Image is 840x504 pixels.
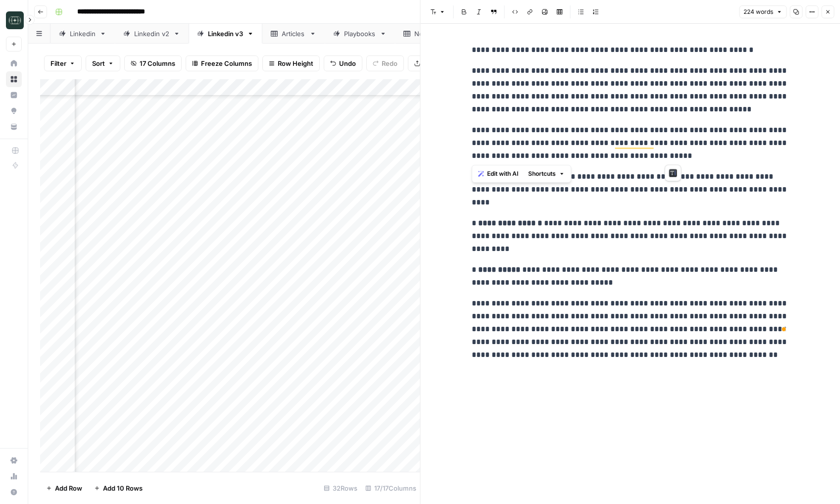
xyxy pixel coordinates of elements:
[524,167,569,180] button: Shortcuts
[201,58,252,68] span: Freeze Columns
[474,167,522,180] button: Edit with AI
[339,58,356,68] span: Undo
[44,55,82,71] button: Filter
[395,24,468,44] a: Newsletter
[6,453,22,468] a: Settings
[366,55,404,71] button: Redo
[88,480,148,496] button: Add 10 Rows
[6,468,22,484] a: Usage
[86,55,120,71] button: Sort
[6,103,22,119] a: Opportunities
[6,55,22,71] a: Home
[103,483,143,493] span: Add 10 Rows
[282,29,305,39] div: Articles
[124,55,182,71] button: 17 Columns
[487,169,518,178] span: Edit with AI
[6,484,22,500] button: Help + Support
[739,5,787,18] button: 224 words
[414,29,449,39] div: Newsletter
[382,58,397,68] span: Redo
[50,24,115,44] a: Linkedin
[6,119,22,135] a: Your Data
[186,55,258,71] button: Freeze Columns
[55,483,82,493] span: Add Row
[6,71,22,87] a: Browse
[70,29,96,39] div: Linkedin
[262,24,325,44] a: Articles
[208,29,243,39] div: Linkedin v3
[6,87,22,103] a: Insights
[743,7,773,16] span: 224 words
[361,480,420,496] div: 17/17 Columns
[466,40,794,365] div: To enrich screen reader interactions, please activate Accessibility in Grammarly extension settings
[6,8,22,33] button: Workspace: Catalyst
[140,58,175,68] span: 17 Columns
[320,480,361,496] div: 32 Rows
[134,29,169,39] div: Linkedin v2
[6,11,24,29] img: Catalyst Logo
[325,24,395,44] a: Playbooks
[528,169,556,178] span: Shortcuts
[344,29,376,39] div: Playbooks
[40,480,88,496] button: Add Row
[50,58,66,68] span: Filter
[324,55,362,71] button: Undo
[115,24,189,44] a: Linkedin v2
[262,55,320,71] button: Row Height
[278,58,313,68] span: Row Height
[92,58,105,68] span: Sort
[189,24,262,44] a: Linkedin v3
